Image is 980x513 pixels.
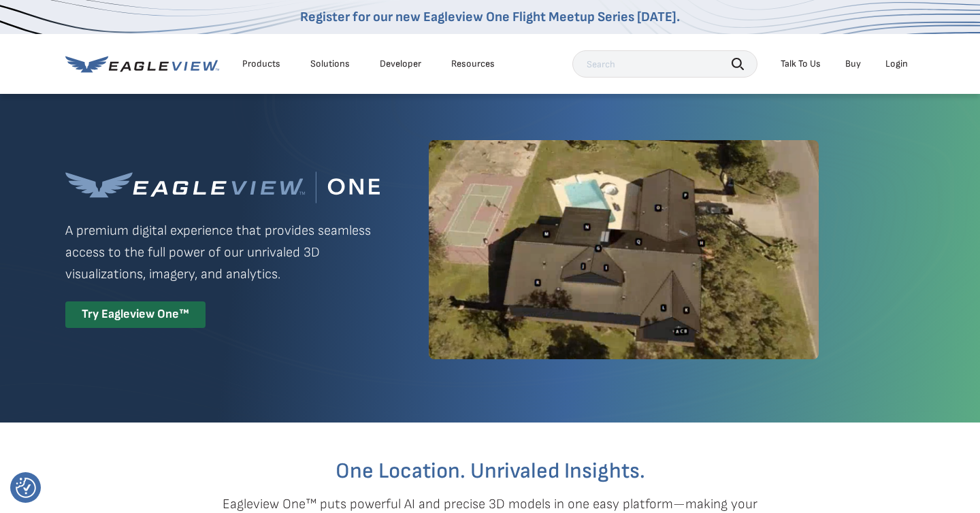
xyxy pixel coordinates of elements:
[380,58,421,70] a: Developer
[845,58,861,70] a: Buy
[65,301,206,328] div: Try Eagleview One™
[16,478,36,498] button: Consent Preferences
[65,220,380,285] p: A premium digital experience that provides seamless access to the full power of our unrivaled 3D ...
[65,171,380,203] img: Eagleview One™
[310,58,350,70] div: Solutions
[451,58,495,70] div: Resources
[885,58,908,70] div: Login
[242,58,280,70] div: Products
[76,461,904,482] h2: One Location. Unrivaled Insights.
[300,9,680,25] a: Register for our new Eagleview One Flight Meetup Series [DATE].
[572,50,757,78] input: Search
[781,58,821,70] div: Talk To Us
[16,478,36,498] img: Revisit consent button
